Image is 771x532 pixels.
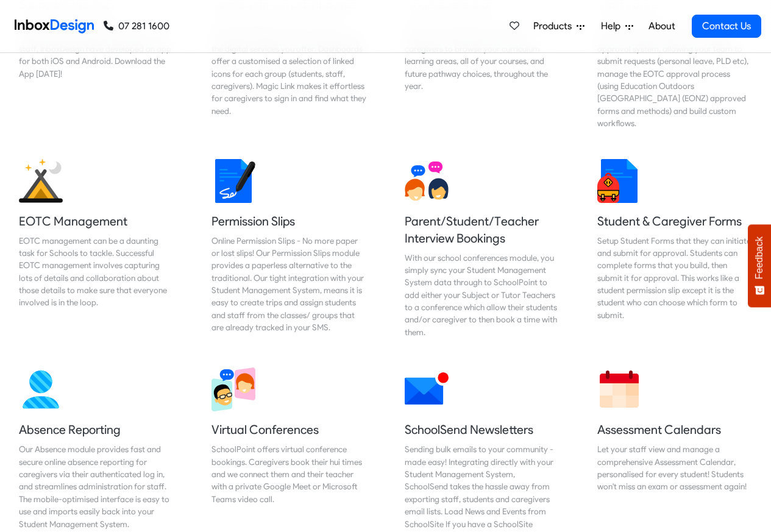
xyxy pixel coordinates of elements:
h5: Assessment Calendars [597,421,752,438]
a: Permission Slips Online Permission Slips - No more paper or lost slips! ​Our Permission Slips mod... [202,149,376,349]
h5: Virtual Conferences [211,421,366,438]
h5: Permission Slips [211,213,366,230]
img: 2022_01_25_icon_eonz.svg [19,159,63,203]
div: With our school conferences module, you simply sync your Student Management System data through t... [405,252,560,339]
button: Feedback - Show survey [748,224,771,307]
img: 2022_03_30_icon_virtual_conferences.svg [211,367,255,411]
h5: Parent/Student/Teacher Interview Bookings [405,213,560,247]
a: Help [596,14,638,38]
a: About [645,14,678,38]
div: SchoolPoint offers virtual conference bookings. Caregivers book their hui times and we connect th... [211,443,366,505]
h5: Absence Reporting [19,421,174,438]
div: EOTC management can be a daunting task for Schools to tackle. Successful EOTC management involves... [19,235,174,309]
span: Products [533,19,577,34]
div: Let your staff view and manage a comprehensive Assessment Calendar, personalised for every studen... [597,443,752,493]
a: 07 281 1600 [104,19,169,34]
h5: Student & Caregiver Forms [597,213,752,230]
a: Parent/Student/Teacher Interview Bookings With our school conferences module, you simply sync you... [395,149,569,349]
img: 2022_01_12_icon_mail_notification.svg [405,367,449,411]
a: Products [528,14,589,38]
span: Feedback [754,236,765,279]
img: 2022_01_13_icon_student_form.svg [597,159,641,203]
h5: SchoolSend Newsletters [405,421,560,438]
div: Unify the digital services you offer by providing a single point of access to all of the digital ... [211,18,366,117]
div: Clever Course Selection for any Situation. SchoolPoint enables students and caregivers to browse ... [405,18,560,92]
div: The Forms module combines a powerful new form builder with a multi-stage approval system, allowin... [597,18,752,130]
div: Setup Student Forms that they can initiate and submit for approval. Students can complete forms t... [597,235,752,322]
div: Our Absence module provides fast and secure online absence reporting for caregivers via their aut... [19,443,174,530]
img: 2022_01_13_icon_conversation.svg [405,159,449,203]
div: Online Permission Slips - No more paper or lost slips! ​Our Permission Slips module provides a pa... [211,235,366,334]
span: Help [601,19,625,34]
a: Contact Us [692,15,761,38]
img: 2022_01_13_icon_absence.svg [19,367,63,411]
a: Student & Caregiver Forms Setup Student Forms that they can initiate and submit for approval. Stu... [588,149,762,349]
img: 2022_01_18_icon_signature.svg [211,159,255,203]
h5: EOTC Management [19,213,174,230]
img: 2022_01_13_icon_calendar.svg [597,367,641,411]
a: EOTC Management EOTC management can be a daunting task for Schools to tackle. Successful EOTC man... [9,149,183,349]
